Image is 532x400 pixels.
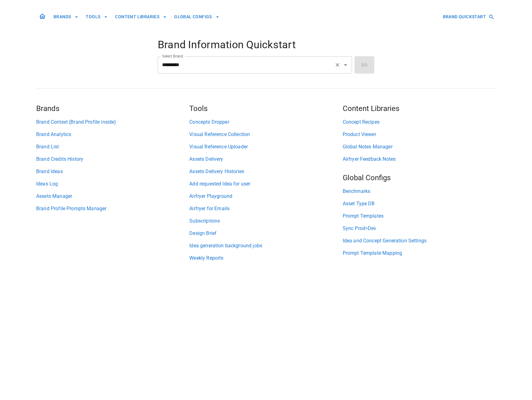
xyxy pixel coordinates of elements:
button: GLOBAL CONFIGS [172,11,222,23]
button: Open [341,61,350,69]
h4: Brand Information Quickstart [158,38,374,51]
a: Visual Reference Uploader [189,143,342,151]
a: Visual Reference Collection [189,131,342,138]
a: Prompt Templates [343,212,496,220]
a: Ideas Log [36,180,189,188]
a: Global Notes Manager [343,143,496,151]
a: Airfryer for Emails [189,205,342,212]
h5: Tools [189,104,342,113]
a: Prompt Template Mapping [343,249,496,257]
button: CONTENT LIBRARIES [113,11,169,23]
a: Brand Credits History [36,155,189,163]
a: Brand Ideas [36,168,189,175]
a: Product Viewer [343,131,496,138]
h5: Content Libraries [343,104,496,113]
button: BRANDS [51,11,81,23]
a: Airfryer Playground [189,193,342,200]
a: Brand List [36,143,189,151]
a: Assets Delivery Histories [189,168,342,175]
button: BRAND QUICKSTART [440,11,496,23]
button: Clear [333,61,342,69]
a: Airfryer Feedback Notes [343,155,496,163]
a: Concepts Dropper [189,118,342,126]
a: Brand Context (Brand Profile inside) [36,118,189,126]
a: Benchmarks [343,188,496,195]
a: Assets Delivery [189,155,342,163]
a: Idea generation background jobs [189,242,342,249]
a: Brand Profile Prompts Manager [36,205,189,212]
a: Brand Analytics [36,131,189,138]
a: Asset Type DB [343,200,496,207]
a: Design Brief [189,230,342,237]
a: Weekly Reports [189,254,342,262]
a: Sync Prod>Dev [343,225,496,232]
a: Add requested Idea for user [189,180,342,188]
a: Assets Manager [36,193,189,200]
h5: Global Configs [343,173,496,183]
label: Select Brand [162,53,183,59]
a: Idea and Concept Generation Settings [343,237,496,245]
a: Subscriptions [189,217,342,225]
button: TOOLS [83,11,110,23]
a: Concept Recipes [343,118,496,126]
h5: Brands [36,104,189,113]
